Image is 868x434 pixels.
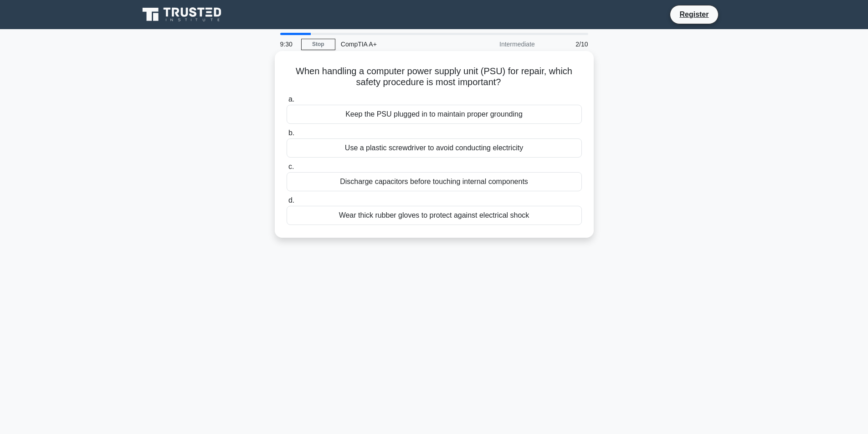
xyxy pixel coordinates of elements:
[461,35,540,53] div: Intermediate
[286,66,583,88] h5: When handling a computer power supply unit (PSU) for repair, which safety procedure is most impor...
[301,39,335,50] a: Stop
[288,129,294,137] span: b.
[288,196,294,204] span: d.
[335,35,461,53] div: CompTIA A+
[540,35,594,53] div: 2/10
[287,206,582,225] div: Wear thick rubber gloves to protect against electrical shock
[288,163,294,170] span: c.
[288,95,294,103] span: a.
[287,138,582,158] div: Use a plastic screwdriver to avoid conducting electricity
[674,9,714,20] a: Register
[275,35,301,53] div: 9:30
[287,172,582,191] div: Discharge capacitors before touching internal components
[287,105,582,124] div: Keep the PSU plugged in to maintain proper grounding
